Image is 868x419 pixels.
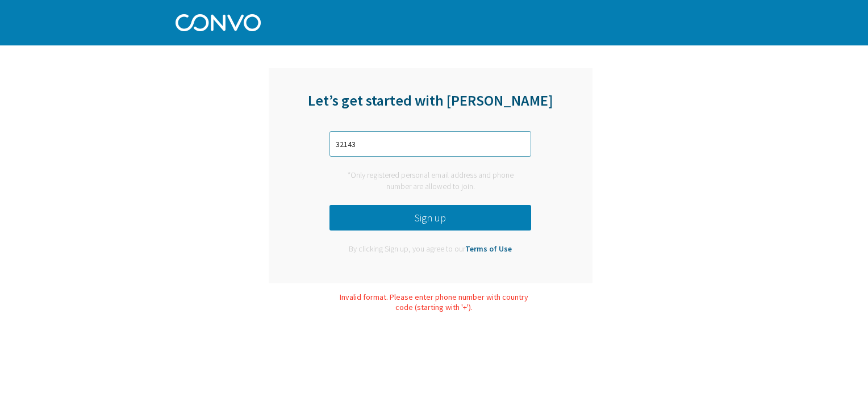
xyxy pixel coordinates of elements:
[269,91,592,124] div: Let’s get started with [PERSON_NAME]
[465,244,512,254] a: Terms of Use
[176,11,261,31] img: Convo Logo
[329,205,531,231] button: Sign up
[329,170,531,192] div: *Only registered personal email address and phone number are allowed to join.
[329,131,531,157] input: Enter phone number or email address
[340,244,520,255] div: By clicking Sign up, you agree to our
[335,292,533,312] div: Invalid format. Please enter phone number with country code (starting with '+').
